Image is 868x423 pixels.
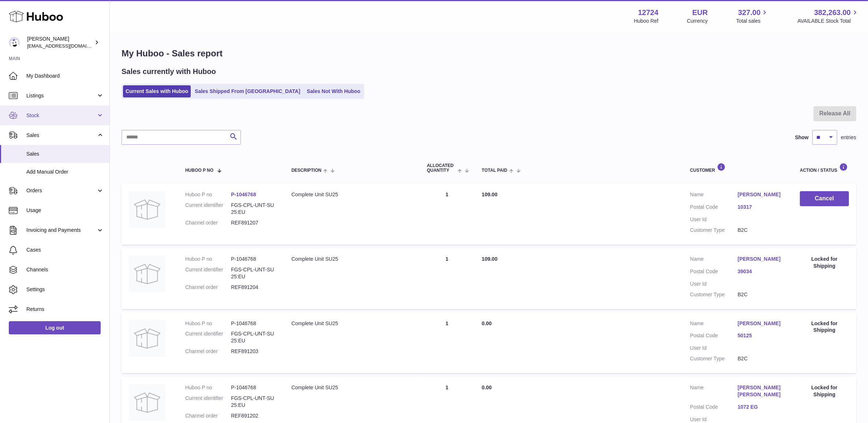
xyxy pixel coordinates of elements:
[26,266,104,273] span: Channels
[231,266,277,280] dd: FGS-CPL-UNT-SU25:EU
[690,404,738,412] dt: Postal Code
[736,18,769,25] span: Total sales
[800,256,849,270] div: Locked for Shipping
[482,320,492,326] span: 0.00
[291,384,412,391] div: Complete Unit SU25
[185,348,231,355] dt: Channel order
[690,332,738,341] dt: Postal Code
[26,207,104,214] span: Usage
[26,306,104,313] span: Returns
[185,168,213,173] span: Huboo P no
[185,284,231,291] dt: Channel order
[291,256,412,263] div: Complete Unit SU25
[122,67,216,77] h2: Sales currently with Huboo
[690,216,738,223] dt: User Id
[26,132,96,139] span: Sales
[185,191,231,198] dt: Huboo P no
[738,191,785,198] a: [PERSON_NAME]
[738,355,785,362] dd: B2C
[26,168,104,175] span: Add Manual Order
[634,18,659,25] div: Huboo Ref
[736,8,769,25] a: 327.00 Total sales
[738,332,785,339] a: 50125
[797,18,859,25] span: AVAILABLE Stock Total
[231,330,277,344] dd: FGS-CPL-UNT-SU25:EU
[185,202,231,216] dt: Current identifier
[738,256,785,263] a: [PERSON_NAME]
[797,8,859,25] a: 382,263.00 AVAILABLE Stock Total
[185,412,231,419] dt: Channel order
[26,73,104,79] span: My Dashboard
[185,256,231,263] dt: Huboo P no
[738,8,760,18] span: 327.00
[738,268,785,275] a: 39034
[638,8,659,18] strong: 12724
[738,204,785,211] a: 10317
[291,191,412,198] div: Complete Unit SU25
[192,85,303,97] a: Sales Shipped From [GEOGRAPHIC_DATA]
[800,163,849,173] div: Action / Status
[690,416,738,423] dt: User Id
[231,256,277,263] dd: P-1046768
[690,227,738,234] dt: Customer Type
[9,37,20,48] img: internalAdmin-12724@internal.huboo.com
[26,92,96,99] span: Listings
[9,321,101,334] a: Log out
[690,204,738,212] dt: Postal Code
[129,191,165,228] img: no-photo.jpg
[738,291,785,298] dd: B2C
[129,320,165,357] img: no-photo.jpg
[738,320,785,327] a: [PERSON_NAME]
[231,320,277,327] dd: P-1046768
[185,219,231,226] dt: Channel order
[482,168,507,173] span: Total paid
[690,163,785,173] div: Customer
[690,281,738,287] dt: User Id
[27,36,93,49] div: [PERSON_NAME]
[482,192,498,197] span: 109.00
[231,395,277,409] dd: FGS-CPL-UNT-SU25:EU
[795,134,809,141] label: Show
[800,384,849,398] div: Locked for Shipping
[231,284,277,291] dd: REF891204
[123,85,191,97] a: Current Sales with Huboo
[690,320,738,329] dt: Name
[800,191,849,206] button: Cancel
[690,291,738,298] dt: Customer Type
[26,112,96,119] span: Stock
[687,18,708,25] div: Currency
[231,348,277,355] dd: REF891203
[231,384,277,391] dd: P-1046768
[420,184,474,245] td: 1
[420,313,474,374] td: 1
[692,8,708,18] strong: EUR
[841,134,856,141] span: entries
[231,219,277,226] dd: REF891207
[420,248,474,309] td: 1
[304,85,363,97] a: Sales Not With Huboo
[291,320,412,327] div: Complete Unit SU25
[185,320,231,327] dt: Huboo P no
[185,330,231,344] dt: Current identifier
[27,43,108,49] span: [EMAIL_ADDRESS][DOMAIN_NAME]
[231,202,277,216] dd: FGS-CPL-UNT-SU25:EU
[122,48,856,59] h1: My Huboo - Sales report
[26,151,104,157] span: Sales
[800,320,849,334] div: Locked for Shipping
[738,384,785,398] a: [PERSON_NAME] [PERSON_NAME]
[185,395,231,409] dt: Current identifier
[26,227,96,234] span: Invoicing and Payments
[291,168,321,173] span: Description
[482,385,492,390] span: 0.00
[690,345,738,352] dt: User Id
[26,286,104,293] span: Settings
[231,412,277,419] dd: REF891202
[690,191,738,200] dt: Name
[231,192,256,197] a: P-1046768
[427,163,456,173] span: ALLOCATED Quantity
[690,268,738,277] dt: Postal Code
[690,355,738,362] dt: Customer Type
[26,246,104,253] span: Cases
[738,227,785,234] dd: B2C
[129,384,165,421] img: no-photo.jpg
